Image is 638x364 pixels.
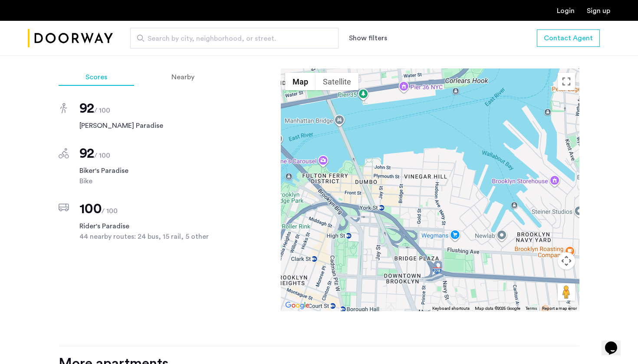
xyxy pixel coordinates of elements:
span: 92 [79,101,94,115]
span: [PERSON_NAME] Paradise [79,120,221,131]
a: Terms (opens in new tab) [526,305,537,312]
span: Map data ©2025 Google [475,306,520,311]
span: Nearby [171,74,194,81]
span: 100 [79,202,102,216]
button: Drag Pegman onto the map to open Street View [558,283,575,301]
span: Search by city, neighborhood, or street. [148,33,314,44]
a: Login [557,7,575,14]
iframe: chat widget [602,329,629,355]
span: Contact Agent [544,33,593,43]
button: Keyboard shortcuts [432,305,470,312]
button: Show or hide filters [349,33,387,43]
span: Rider's Paradise [79,221,221,231]
span: 92 [79,146,94,160]
img: Google [283,300,312,311]
img: score [59,148,69,159]
span: 44 nearby routes: 24 bus, 15 rail, 5 other [79,231,221,242]
img: score [59,204,69,211]
a: Open this area in Google Maps (opens a new window) [283,300,312,311]
input: Apartment Search [130,28,339,49]
img: score [60,103,67,114]
span: Biker's Paradise [79,166,221,176]
span: Bike [79,176,221,186]
span: / 100 [102,208,118,214]
button: Map camera controls [558,252,575,270]
button: Show satellite imagery [316,73,358,90]
button: Toggle fullscreen view [558,73,575,90]
span: / 100 [94,107,110,114]
button: Show street map [285,73,316,90]
a: Report a map error [542,305,577,312]
button: button [537,29,600,47]
span: Scores [86,74,107,81]
img: logo [28,22,113,55]
a: Registration [587,7,610,14]
a: Cazamio Logo [28,22,113,55]
span: / 100 [94,152,110,159]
